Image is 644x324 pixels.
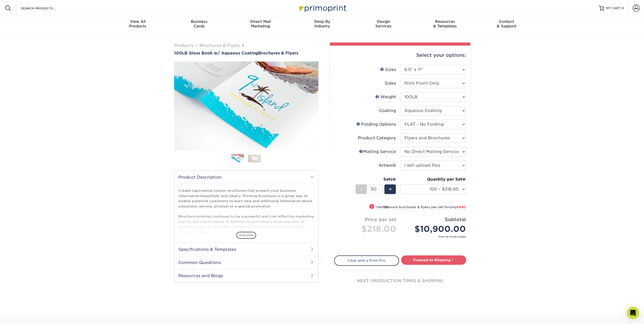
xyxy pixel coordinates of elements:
a: Shop ByIndustry [291,16,353,32]
div: Sets [356,176,396,182]
span: Direct Mail [230,19,291,24]
strong: Subtotal [445,217,466,222]
div: next: production times & shipping [334,266,466,296]
h2: Common Questions [174,256,318,269]
a: Proceed to Shipping [401,255,466,264]
img: Primoprint [297,3,347,13]
div: & Support [476,19,537,28]
input: SEARCH PRODUCTS..... [20,5,70,11]
img: Brochures & Flyers 02 [248,155,261,162]
span: MY CART [606,6,620,10]
small: *Does not include postage [338,235,466,238]
div: $10,900.00 [404,223,466,235]
div: Cards [168,19,230,28]
div: Products [107,19,169,28]
div: Artwork [379,162,396,168]
span: Shop By [291,19,353,24]
span: Resources [414,19,476,24]
strong: 150 [383,205,389,209]
div: Coating [379,108,396,114]
p: Create captivating custom brochures that present your business information beautifully and clearl... [178,188,314,235]
h2: Product Description [174,171,318,184]
h2: Specifications & Templates [174,243,318,256]
div: Open Intercom Messenger [627,307,639,319]
div: Services [353,19,414,28]
small: Get more brochures & flyers per set for [376,205,466,210]
div: $218.00 [338,223,396,235]
div: Folding Options [356,121,396,127]
div: Weight [375,94,396,100]
span: + [388,185,392,193]
span: - [360,185,362,193]
img: 100LB Gloss Book<br/>w/ Aqueous Coating 01 [174,56,318,156]
a: Brochures & Flyers [199,43,240,48]
span: $650 [457,205,466,209]
div: & Templates [414,19,476,28]
div: Marketing [230,19,291,28]
span: 100LB Gloss Book w/ Aqueous Coating [174,51,258,55]
span: only [449,205,466,209]
div: Product Category [358,135,396,141]
h2: Resources and Blogs [174,269,318,282]
div: Select your options: [334,46,466,65]
a: Direct MailMarketing [230,16,291,32]
a: Products [174,43,193,48]
strong: Price per set [365,217,396,222]
a: DesignServices [353,16,414,32]
div: Industry [291,19,353,28]
a: Contact& Support [476,16,537,32]
div: Sizes [380,67,396,73]
div: Mailing Service [359,149,396,155]
a: BusinessCards [168,16,230,32]
span: 0 [621,6,624,10]
span: View All [107,19,169,24]
a: Chat with a Print Pro [334,255,399,265]
a: 100LB Gloss Book w/ Aqueous CoatingBrochures & Flyers [174,51,318,55]
span: ! [371,204,372,209]
span: Design [353,19,414,24]
span: Business [168,19,230,24]
span: show more [236,232,256,239]
img: Brochures & Flyers 01 [231,155,244,163]
div: Quantity per Set [400,176,466,182]
a: View AllProducts [107,16,169,32]
a: Resources& Templates [414,16,476,32]
div: Sides [385,80,396,86]
h1: Brochures & Flyers [174,51,318,55]
span: Contact [476,19,537,24]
